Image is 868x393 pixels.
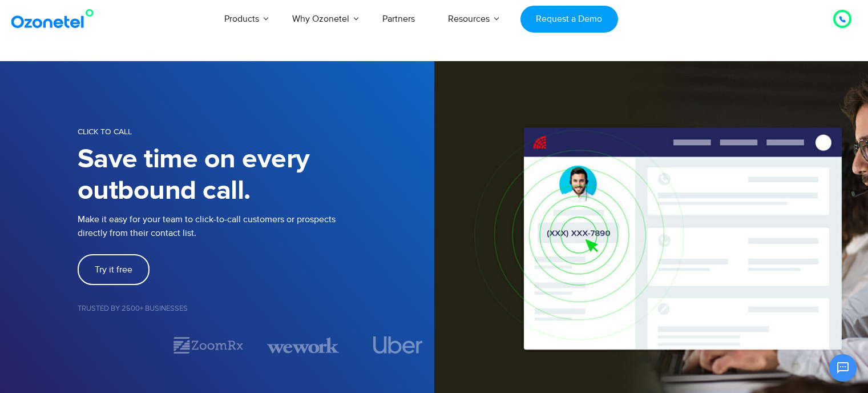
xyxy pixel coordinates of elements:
div: 4 / 7 [362,336,434,354]
a: Request a Demo [520,6,618,33]
span: CLICK TO CALL [78,127,132,137]
h5: Trusted by 2500+ Businesses [78,305,434,312]
div: 3 / 7 [267,335,339,355]
h1: Save time on every outbound call. [78,144,434,207]
div: 1 / 7 [78,338,150,352]
p: Make it easy for your team to click-to-call customers or prospects directly from their contact list. [78,212,434,240]
a: Try it free [78,254,150,285]
span: Try it free [95,265,132,274]
button: Open chat [829,354,857,382]
img: uber [373,336,423,354]
img: zoomrx [172,335,244,355]
div: Image Carousel [78,335,434,355]
div: 2 / 7 [172,335,244,355]
img: wework [267,335,339,355]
